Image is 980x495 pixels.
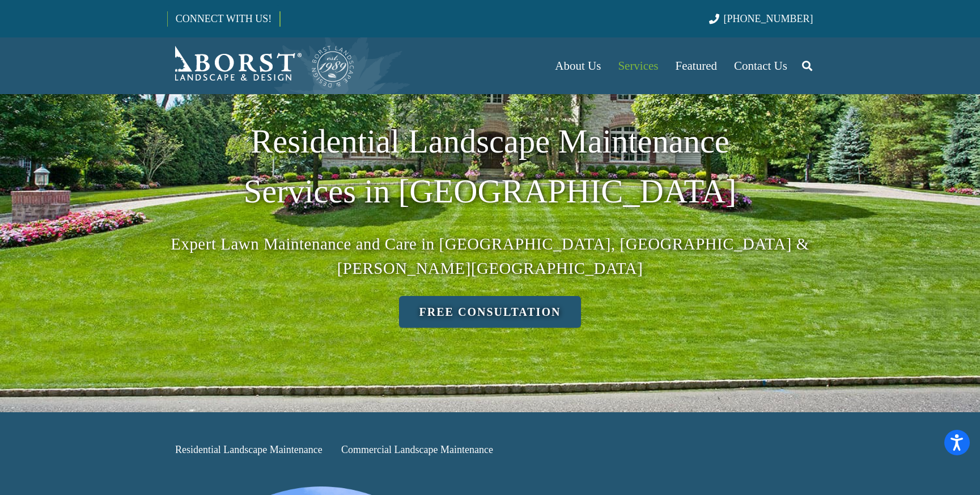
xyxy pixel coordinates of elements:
[244,123,736,210] span: Residential Landscape Maintenance Services in [GEOGRAPHIC_DATA]
[724,13,813,24] span: [PHONE_NUMBER]
[726,37,796,94] a: Contact Us
[709,13,813,24] a: [PHONE_NUMBER]
[333,433,502,466] a: Commercial Landscape Maintenance
[734,59,787,73] span: Contact Us
[171,235,809,277] span: Expert Lawn Maintenance and Care in [GEOGRAPHIC_DATA], [GEOGRAPHIC_DATA] & [PERSON_NAME][GEOGRAPH...
[546,37,609,94] a: About Us
[167,433,331,466] a: Residential Landscape Maintenance
[676,59,717,73] span: Featured
[399,296,582,328] a: Free consultation
[609,37,667,94] a: Services
[796,52,818,80] a: Search
[167,43,355,88] a: Borst-Logo
[667,37,726,94] a: Featured
[618,59,658,73] span: Services
[168,5,279,32] a: CONNECT WITH US!
[555,59,601,73] span: About Us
